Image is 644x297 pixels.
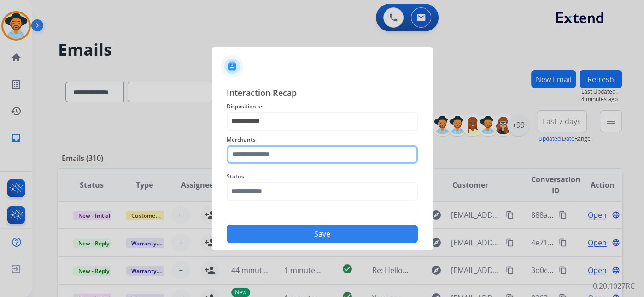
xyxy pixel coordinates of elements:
span: Merchants [227,134,418,145]
p: 0.20.1027RC [593,280,635,291]
button: Save [227,225,418,243]
span: Status [227,171,418,182]
span: Interaction Recap [227,86,418,101]
img: contactIcon [221,55,243,77]
img: contact-recap-line.svg [227,212,418,212]
span: Disposition as [227,101,418,112]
